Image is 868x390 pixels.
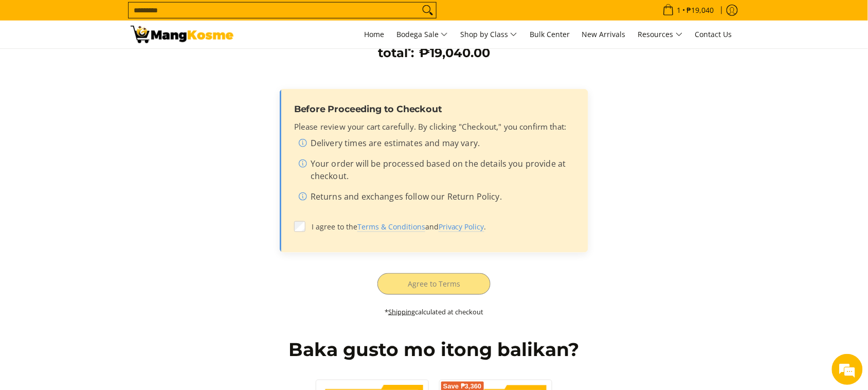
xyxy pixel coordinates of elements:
a: Shipping [388,307,415,316]
a: Terms & Conditions (opens in new tab) [357,222,425,232]
a: Contact Us [690,21,737,48]
span: ₱19,040 [685,7,716,14]
small: * calculated at checkout [385,307,483,316]
h3: total : [378,45,414,61]
li: Your order will be processed based on the details you provide at checkout. [298,157,574,186]
span: Contact Us [695,29,732,39]
li: Returns and exchanges follow our Return Policy. [298,190,574,207]
a: Privacy Policy (opens in new tab) [439,222,484,232]
span: Bodega Sale [396,28,448,41]
input: I agree to theTerms & Conditions (opens in new tab)andPrivacy Policy (opens in new tab). [294,221,305,233]
span: Home [364,29,384,39]
span: Bulk Center [530,29,570,39]
div: Please review your cart carefully. By clicking "Checkout," you confirm that: [294,121,574,207]
span: • [660,5,717,16]
a: Resources [633,21,688,48]
a: Home [359,21,389,48]
a: Bulk Center [525,21,575,48]
nav: Main Menu [244,21,737,48]
div: Order confirmation and disclaimers [280,89,588,253]
a: New Arrivals [577,21,631,48]
button: Search [420,3,436,18]
span: I agree to the and . [312,221,574,232]
span: ₱19,040.00 [420,45,491,60]
span: Resources [638,28,683,41]
span: New Arrivals [582,29,626,39]
a: Bodega Sale [391,21,453,48]
a: Shop by Class [455,21,522,48]
h2: Baka gusto mo itong balikan? [131,339,737,362]
span: Save ₱3,360 [443,384,482,390]
img: Your Shopping Cart | Mang Kosme [131,26,233,43]
li: Delivery times are estimates and may vary. [298,137,574,153]
h3: Before Proceeding to Checkout [294,103,574,115]
span: 1 [676,7,683,14]
span: Shop by Class [460,28,517,41]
